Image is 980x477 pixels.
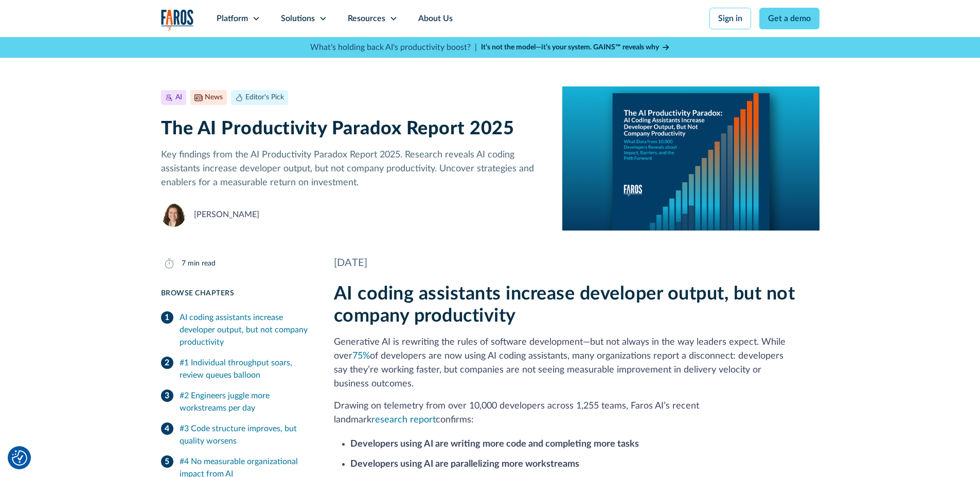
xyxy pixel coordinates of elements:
img: A report cover on a blue background. The cover reads:The AI Productivity Paradox: AI Coding Assis... [562,86,819,231]
div: 7 [182,258,186,269]
img: Revisit consent button [12,450,27,466]
div: Solutions [281,12,315,25]
h2: AI coding assistants increase developer output, but not company productivity [334,283,819,327]
strong: It’s not the model—it’s your system. GAINS™ reveals why [481,44,659,51]
div: Resources [348,12,385,25]
a: #2 Engineers juggle more workstreams per day [161,385,309,418]
div: [PERSON_NAME] [194,208,259,221]
a: It’s not the model—it’s your system. GAINS™ reveals why [481,42,670,53]
strong: Developers using AI are parallelizing more workstreams [350,460,579,469]
p: Generative AI is rewriting the rules of software development—but not always in the way leaders ex... [334,335,819,391]
img: Neely Dunlap [161,202,186,227]
div: Browse Chapters [161,288,309,299]
div: AI [175,92,182,103]
a: AI coding assistants increase developer output, but not company productivity [161,307,309,352]
div: [DATE] [334,255,819,271]
button: Cookie Settings [12,450,27,466]
a: 75% [352,351,370,361]
img: Logo of the analytics and reporting company Faros. [161,9,194,30]
a: home [161,9,194,30]
a: research report [371,415,436,425]
p: Drawing on telemetry from over 10,000 developers across 1,255 teams, Faros AI’s recent landmark c... [334,399,819,427]
div: Editor's Pick [245,92,284,103]
p: Key findings from the AI Productivity Paradox Report 2025. Research reveals AI coding assistants ... [161,148,546,190]
a: #1 Individual throughput soars, review queues balloon [161,352,309,385]
div: Platform [217,12,248,25]
div: #2 Engineers juggle more workstreams per day [180,390,309,414]
div: News [205,92,223,103]
div: #3 Code structure improves, but quality worsens [180,422,309,447]
div: AI coding assistants increase developer output, but not company productivity [180,311,309,348]
div: #1 Individual throughput soars, review queues balloon [180,357,309,381]
h1: The AI Productivity Paradox Report 2025 [161,118,546,140]
a: Get a demo [759,8,819,29]
a: Sign in [709,8,751,29]
a: #3 Code structure improves, but quality worsens [161,418,309,451]
p: What's holding back AI's productivity boost? | [310,41,477,54]
div: min read [188,258,216,269]
strong: Developers using AI are writing more code and completing more tasks [350,439,639,449]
